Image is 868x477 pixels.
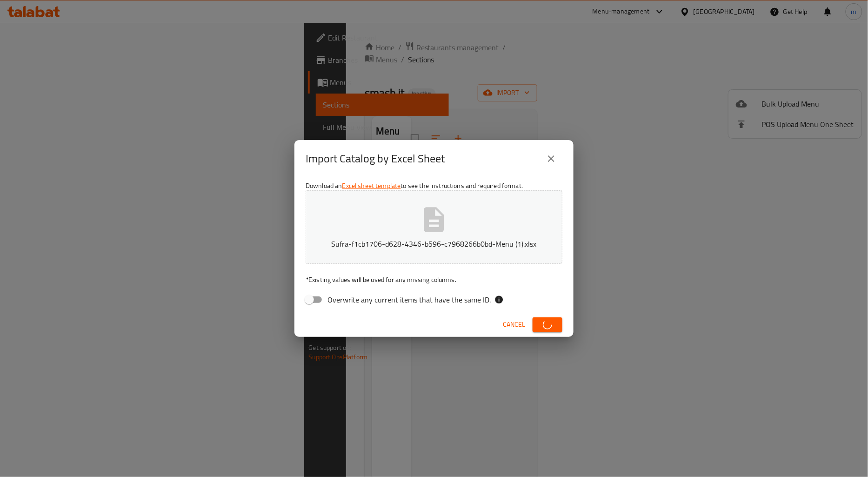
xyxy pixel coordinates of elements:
[494,295,504,304] svg: If the overwrite option isn't selected, then the items that match an existing ID will be ignored ...
[499,316,529,333] button: Cancel
[320,238,548,249] p: Sufra-f1cb1706-d628-4346-b596-c7968266b0bd-Menu (1).xlsx
[327,294,491,305] span: Overwrite any current items that have the same ID.
[306,275,562,284] p: Existing values will be used for any missing columns.
[306,190,562,264] button: Sufra-f1cb1706-d628-4346-b596-c7968266b0bd-Menu (1).xlsx
[540,148,562,170] button: close
[306,151,445,166] h2: Import Catalog by Excel Sheet
[503,319,525,330] span: Cancel
[342,180,401,192] a: Excel sheet template
[294,177,574,312] div: Download an to see the instructions and required format.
